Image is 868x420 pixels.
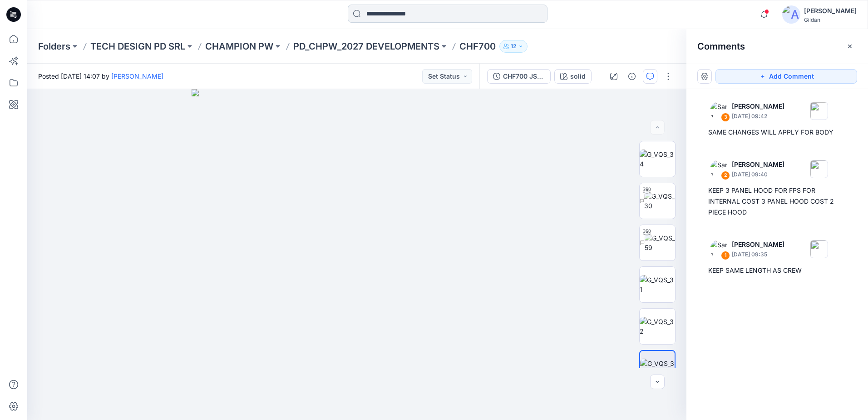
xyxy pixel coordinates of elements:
[732,159,784,170] p: [PERSON_NAME]
[554,69,592,84] button: solid
[645,233,675,252] img: G_VQS_59
[192,89,522,420] img: eyJhbGciOiJIUzI1NiIsImtpZCI6IjAiLCJzbHQiOiJzZXMiLCJ0eXAiOiJKV1QifQ.eyJkYXRhIjp7InR5cGUiOiJzdG9yYW...
[205,40,273,53] a: CHAMPION PW
[708,185,846,218] div: KEEP 3 PANEL HOOD FOR FPS FOR INTERNAL COST 3 PANEL HOOD COST 2 PIECE HOOD
[111,72,163,80] a: [PERSON_NAME]
[708,265,846,276] div: KEEP SAME LENGTH AS CREW
[640,150,675,169] img: G_VQS_34
[499,40,528,53] button: 12
[293,40,439,53] a: PD_CHPW_2027 DEVELOPMENTS
[732,170,784,179] p: [DATE] 09:40
[732,239,784,250] p: [PERSON_NAME]
[721,251,730,260] div: 1
[804,5,857,16] div: [PERSON_NAME]
[732,112,784,121] p: [DATE] 09:42
[640,359,675,378] img: G_VQS_33
[459,40,496,53] p: CHF700
[487,69,551,84] button: CHF700 JSS TS @ neckline
[38,71,163,81] span: Posted [DATE] 14:07 by
[625,69,639,84] button: Details
[710,240,728,258] img: Sara Hernandez
[503,71,545,81] div: CHF700 JSS TS @ neckline
[732,250,784,259] p: [DATE] 09:35
[715,69,857,84] button: Add Comment
[721,171,730,180] div: 2
[721,113,730,122] div: 3
[732,101,784,112] p: [PERSON_NAME]
[804,16,857,23] div: Gildan
[782,5,800,24] img: avatar
[710,102,728,120] img: Sara Hernandez
[708,127,846,138] div: SAME CHANGES WILL APPLY FOR BODY
[511,41,516,51] p: 12
[570,71,586,81] div: solid
[644,191,675,210] img: G_VQS_30
[697,41,745,52] h2: Comments
[90,40,185,53] a: TECH DESIGN PD SRL
[640,275,675,294] img: G_VQS_31
[640,317,675,336] img: G_VQS_32
[38,40,70,53] a: Folders
[710,160,728,178] img: Sara Hernandez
